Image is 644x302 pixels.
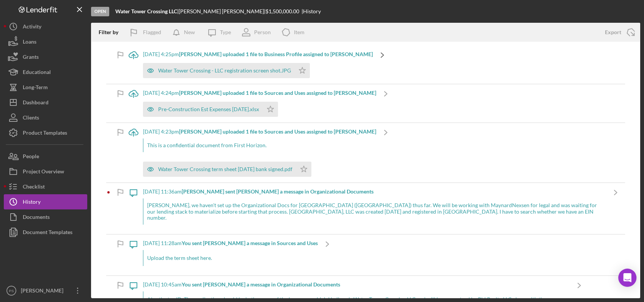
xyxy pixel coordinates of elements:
p: Upload the term sheet here. [147,254,314,262]
div: Loans [23,34,36,51]
button: History [4,194,87,209]
div: Flagged [143,25,161,40]
a: [DATE] 4:24pm[PERSON_NAME] uploaded 1 file to Sources and Uses assigned to [PERSON_NAME]Pre-Const... [124,84,395,123]
div: People [23,149,39,166]
div: Checklist [23,179,45,196]
b: You sent [PERSON_NAME] a message in Sources and Uses [182,240,318,246]
button: Pre-Construction Est Expenses [DATE].xlsx [143,102,278,117]
b: You sent [PERSON_NAME] a message in Organizational Documents [182,281,340,288]
div: Filter by [99,29,124,35]
a: [DATE] 11:36am[PERSON_NAME] sent [PERSON_NAME] a message in Organizational Documents[PERSON_NAME]... [124,183,625,234]
div: Open Intercom Messenger [618,269,636,287]
button: Water Tower Crossing - LLC registration screen shot.JPG [143,63,310,78]
div: Educational [23,64,51,82]
button: Project Overview [4,164,87,179]
div: [DATE] 11:36am [143,189,606,195]
button: Water Tower Crossing term sheet [DATE] bank signed.pdf [143,162,311,177]
div: Type [220,29,231,35]
button: Product Templates [4,125,87,140]
div: Activity [23,19,41,36]
div: Clients [23,110,39,127]
div: Documents [23,209,50,226]
button: Dashboard [4,95,87,110]
div: Project Overview [23,164,64,181]
div: [DATE] 4:25pm [143,51,373,57]
div: [DATE] 11:28am [143,240,318,246]
button: Clients [4,110,87,125]
div: $1,500,000.00 [265,8,302,14]
button: Activity [4,19,87,34]
div: Item [294,29,305,35]
div: [PERSON_NAME] [PERSON_NAME] | [179,8,265,14]
b: Water Tower Crossing LLC [115,8,177,14]
button: People [4,149,87,164]
div: History [23,194,41,211]
button: Loans [4,34,87,49]
button: Document Templates [4,225,87,240]
div: Export [605,25,621,40]
div: Grants [23,49,39,66]
div: Water Tower Crossing - LLC registration screen shot.JPG [158,68,291,74]
button: Educational [4,64,87,80]
div: Pre-Construction Est Expenses [DATE].xlsx [158,106,259,112]
div: [PERSON_NAME], we haven't set up the Organizational Docs for [GEOGRAPHIC_DATA] ([GEOGRAPHIC_DATA]... [143,198,606,224]
div: [DATE] 4:23pm [143,129,376,135]
div: Open [91,7,109,16]
a: [DATE] 4:23pm[PERSON_NAME] uploaded 1 file to Sources and Uses assigned to [PERSON_NAME]This is a... [124,123,395,182]
button: Flagged [124,25,169,40]
button: Long-Term [4,80,87,95]
b: [PERSON_NAME] uploaded 1 file to Sources and Uses assigned to [PERSON_NAME] [179,90,376,96]
div: This is a confidential document from First Horizon. [143,138,376,152]
a: [DATE] 11:28amYou sent [PERSON_NAME] a message in Sources and UsesUpload the term sheet here. [124,234,337,275]
button: Checklist [4,179,87,194]
b: [PERSON_NAME] uploaded 1 file to Business Profile assigned to [PERSON_NAME] [179,51,373,57]
div: [PERSON_NAME] [19,283,68,300]
button: Export [597,25,640,40]
button: Grants [4,49,87,64]
button: Documents [4,209,87,225]
div: Dashboard [23,95,49,112]
div: Document Templates [23,225,72,242]
div: | History [302,8,321,14]
div: Product Templates [23,125,67,142]
button: New [169,25,203,40]
b: [PERSON_NAME] uploaded 1 file to Sources and Uses assigned to [PERSON_NAME] [179,128,376,135]
div: [DATE] 10:45am [143,282,570,288]
div: New [184,25,195,40]
button: PS[PERSON_NAME] [4,283,87,298]
text: PS [9,289,14,293]
div: [DATE] 4:24pm [143,90,376,96]
div: Person [254,29,271,35]
div: | [115,8,179,14]
b: [PERSON_NAME] sent [PERSON_NAME] a message in Organizational Documents [182,188,374,195]
div: Long-Term [23,80,48,97]
a: [DATE] 4:25pm[PERSON_NAME] uploaded 1 file to Business Profile assigned to [PERSON_NAME]Water Tow... [124,46,392,84]
div: Water Tower Crossing term sheet [DATE] bank signed.pdf [158,166,292,172]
